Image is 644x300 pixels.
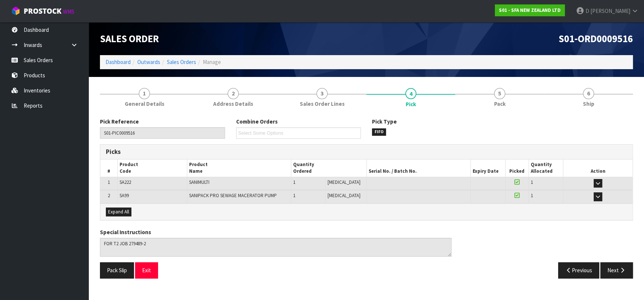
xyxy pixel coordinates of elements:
[494,88,505,99] span: 5
[120,179,131,185] span: SA222
[236,118,278,125] label: Combine Orders
[372,118,397,125] label: Pick Type
[558,262,600,278] button: Previous
[105,58,131,65] a: Dashboard
[100,33,159,45] span: Sales Order
[291,159,367,177] th: Quantity Ordered
[108,192,110,199] span: 2
[167,58,196,65] a: Sales Orders
[11,6,20,16] img: cube-alt.png
[100,118,139,125] label: Pick Reference
[125,100,164,108] span: General Details
[120,192,129,199] span: SA99
[559,33,633,45] span: S01-ORD0009516
[203,58,221,65] span: Manage
[372,128,386,136] span: FIFO
[583,100,594,108] span: Ship
[189,192,277,199] span: SANIPACK PRO SEWAGE MACERATOR PUMP
[108,209,129,215] span: Expand All
[139,88,150,99] span: 1
[118,159,187,177] th: Product Code
[405,88,416,99] span: 4
[100,228,151,236] label: Special Instructions
[293,192,295,199] span: 1
[471,159,506,177] th: Expiry Date
[531,192,533,199] span: 1
[494,100,506,108] span: Pack
[135,262,158,278] button: Exit
[328,179,360,185] span: [MEDICAL_DATA]
[529,159,563,177] th: Quantity Allocated
[316,88,328,99] span: 3
[300,100,345,108] span: Sales Order Lines
[100,112,633,284] span: Pick
[63,8,74,15] small: WMS
[328,192,360,199] span: [MEDICAL_DATA]
[137,58,160,65] a: Outwards
[108,179,110,185] span: 1
[189,179,209,185] span: SANIMULTI
[600,262,633,278] button: Next
[499,7,561,13] strong: S01 - SFA NEW ZEALAND LTD
[24,6,61,16] span: ProStock
[531,179,533,185] span: 1
[228,88,239,99] span: 2
[586,7,589,14] span: D
[406,100,416,108] span: Pick
[100,262,134,278] button: Pack Slip
[509,168,524,174] span: Picked
[100,159,118,177] th: #
[563,159,633,177] th: Action
[187,159,291,177] th: Product Name
[293,179,295,185] span: 1
[106,148,361,155] h3: Picks
[367,159,471,177] th: Serial No. / Batch No.
[583,88,594,99] span: 6
[106,208,131,216] button: Expand All
[213,100,253,108] span: Address Details
[590,7,630,14] span: [PERSON_NAME]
